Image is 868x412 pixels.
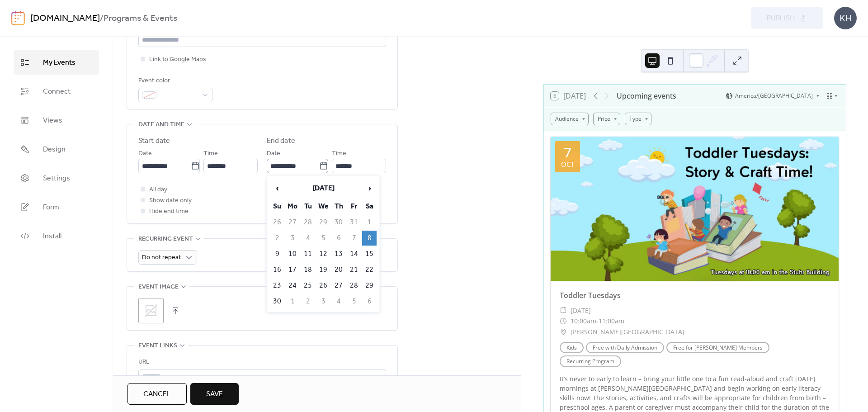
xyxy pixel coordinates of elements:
span: Design [43,144,66,155]
span: Settings [43,173,70,184]
span: All day [149,185,167,195]
span: Install [43,231,61,242]
td: 25 [301,278,315,293]
a: Form [14,195,99,219]
td: 3 [285,231,300,246]
a: Views [14,108,99,133]
img: logo [11,11,25,25]
span: America/[GEOGRAPHIC_DATA] [735,93,813,99]
td: 28 [301,215,315,230]
a: Install [14,224,99,248]
td: 2 [270,231,284,246]
td: 27 [331,278,346,293]
span: Event image [138,282,179,293]
span: 11:00am [599,316,624,327]
div: ​ [560,327,567,337]
div: Oct [561,161,574,168]
th: Sa [362,199,377,214]
td: 20 [331,262,346,277]
td: 29 [316,215,330,230]
td: 4 [331,294,346,309]
td: 8 [362,231,377,246]
th: We [316,199,330,214]
div: Start date [138,136,170,147]
td: 9 [270,246,284,261]
span: Form [43,202,59,213]
div: 7 [564,146,571,159]
span: 10:00am [571,316,596,327]
td: 11 [301,246,315,261]
div: Toddler Tuesdays [551,290,839,301]
td: 14 [347,246,361,261]
td: 7 [347,231,361,246]
td: 3 [316,294,330,309]
td: 18 [301,262,315,277]
th: Fr [347,199,361,214]
th: [DATE] [285,179,361,198]
div: ​ [560,305,567,316]
span: ‹ [270,179,284,197]
span: Date [138,148,152,159]
span: Hide end time [149,206,189,217]
td: 5 [347,294,361,309]
td: 6 [362,294,377,309]
td: 1 [285,294,300,309]
a: Connect [14,79,99,104]
td: 17 [285,262,300,277]
td: 19 [316,262,330,277]
td: 29 [362,278,377,293]
button: Save [190,383,239,405]
span: Link to Google Maps [149,54,206,65]
span: Save [206,389,223,400]
td: 21 [347,262,361,277]
span: Time [332,148,346,159]
th: Th [331,199,346,214]
div: Upcoming events [617,90,676,101]
b: / [100,10,104,27]
span: [DATE] [571,305,591,316]
div: KH [834,7,857,29]
div: Event color [138,76,211,86]
span: Show date only [149,195,192,206]
button: Cancel [127,383,187,405]
td: 12 [316,246,330,261]
td: 31 [347,215,361,230]
span: › [363,179,376,197]
th: Mo [285,199,300,214]
span: Do not repeat [142,251,181,264]
td: 30 [331,215,346,230]
td: 26 [316,278,330,293]
td: 4 [301,231,315,246]
td: 13 [331,246,346,261]
span: - [596,316,599,327]
td: 28 [347,278,361,293]
span: Connect [43,86,71,97]
td: 1 [362,215,377,230]
span: Event links [138,341,177,351]
a: My Events [14,50,99,75]
span: [PERSON_NAME][GEOGRAPHIC_DATA] [571,327,684,337]
span: Cancel [143,389,171,400]
td: 15 [362,246,377,261]
div: ; [138,298,164,323]
span: Time [203,148,218,159]
td: 26 [270,215,284,230]
span: Views [43,115,62,126]
td: 23 [270,278,284,293]
span: Date [267,148,280,159]
td: 22 [362,262,377,277]
td: 30 [270,294,284,309]
div: URL [138,357,384,368]
div: End date [267,136,295,147]
td: 2 [301,294,315,309]
th: Tu [301,199,315,214]
a: Settings [14,166,99,190]
a: [DOMAIN_NAME] [30,10,100,27]
td: 10 [285,246,300,261]
div: ​ [560,316,567,327]
td: 27 [285,215,300,230]
span: Recurring event [138,234,193,245]
th: Su [270,199,284,214]
td: 5 [316,231,330,246]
